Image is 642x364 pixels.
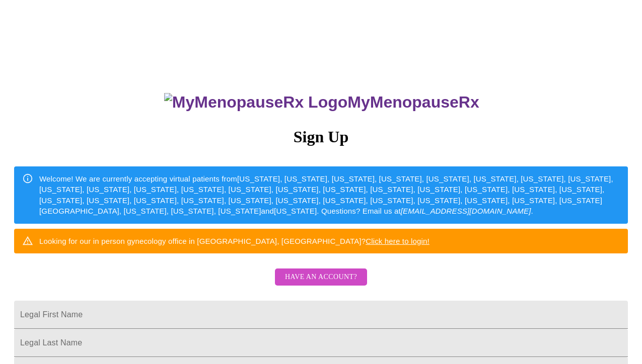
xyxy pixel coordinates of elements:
a: Click here to login! [366,237,430,245]
h3: Sign Up [14,128,628,146]
button: Have an account? [275,268,367,286]
div: Looking for our in person gynecology office in [GEOGRAPHIC_DATA], [GEOGRAPHIC_DATA]? [39,232,430,250]
em: [EMAIL_ADDRESS][DOMAIN_NAME] [401,207,531,215]
div: Welcome! We are currently accepting virtual patients from [US_STATE], [US_STATE], [US_STATE], [US... [39,169,620,221]
span: Have an account? [285,271,357,284]
a: Have an account? [272,280,370,288]
img: MyMenopauseRx Logo [164,93,347,112]
h3: MyMenopauseRx [16,93,628,112]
